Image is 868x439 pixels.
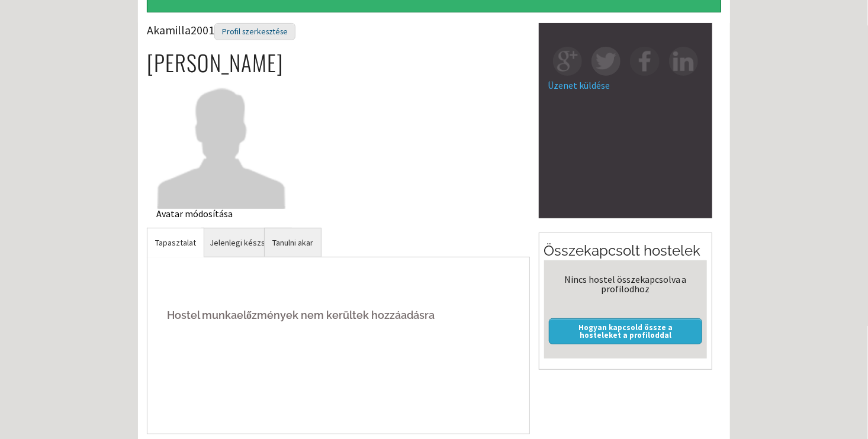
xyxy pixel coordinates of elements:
div: Profil szerkesztése [214,23,295,40]
img: fb-square.png [630,47,659,76]
img: tw-square.png [591,47,621,76]
a: Tapasztalat [147,228,204,257]
img: Akamilla2001 képe [156,78,287,208]
div: Avatar módosítása [156,209,287,218]
div: Nincs hostel összekapcsolva a profilodhoz [549,275,702,293]
h2: Összekapcsolt hostelek [544,241,707,261]
a: Üzenet küldése [548,79,610,91]
a: Profil szerkesztése [214,22,295,37]
a: Jelenlegi készségek [202,228,291,257]
a: Hogyan kapcsold össze a hosteleket a profiloddal [549,318,702,344]
font: Akamilla2001 [147,22,214,37]
h5: Hostel munkaelőzmények nem kerültek hozzáadásra [156,297,520,333]
a: Tanulni akar [265,228,321,257]
a: Avatar módosítása [156,136,287,218]
h2: [PERSON_NAME] [147,50,530,75]
img: in-square.png [669,47,698,76]
img: gp-square.png [553,47,582,76]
